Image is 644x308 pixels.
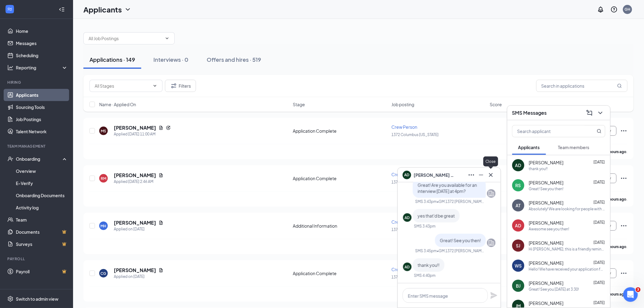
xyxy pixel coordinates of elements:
[620,127,628,135] svg: Ellipses
[529,159,564,166] span: [PERSON_NAME]
[16,65,68,71] div: Reporting
[594,180,605,184] span: [DATE]
[391,180,439,184] span: 1372 Columbus [US_STATE]
[617,83,622,88] svg: MagnifyingGlass
[114,219,156,226] h5: [PERSON_NAME]
[529,206,605,212] div: Absolutely! We are looking for people with weekend and night availability! See you [DATE] at 2:30!
[391,172,417,177] span: Crew Person
[391,219,417,225] span: Crew Person
[99,101,136,107] span: Name · Applied On
[101,176,106,181] div: RM
[414,224,436,229] div: SMS 3:43pm
[293,270,388,276] div: Application Complete
[604,197,627,201] b: 11 hours ago
[159,268,163,273] svg: Document
[513,125,585,137] input: Search applicant
[415,199,437,204] div: SMS 3:43pm
[488,239,495,247] svg: Company
[293,101,305,107] span: Stage
[437,199,485,204] span: • GM 1372 [PERSON_NAME]
[114,226,163,232] div: Applied on [DATE]
[16,238,68,250] a: SurveysCrown
[101,223,107,229] div: MH
[418,262,439,268] span: thank you!!
[16,113,68,125] a: Job Postings
[16,214,68,226] a: Team
[89,56,135,63] div: Applications · 149
[620,270,628,277] svg: Ellipses
[391,124,417,130] span: Crew Person
[16,226,68,238] a: DocumentsCrown
[405,264,410,270] div: AD
[467,170,476,180] button: Ellipses
[7,6,13,12] svg: WorkstreamLogo
[415,248,437,254] div: SMS 3:45pm
[536,80,628,92] input: Search in applications
[487,171,495,179] svg: Cross
[16,165,68,177] a: Overview
[7,65,13,71] svg: Analysis
[529,260,564,266] span: [PERSON_NAME]
[620,222,628,229] svg: Ellipses
[512,110,547,116] h3: SMS Messages
[101,271,107,276] div: CG
[165,80,196,92] button: Filter Filters
[83,4,122,15] h1: Applicants
[607,149,627,154] b: 3 hours ago
[16,156,63,162] div: Onboarding
[515,222,521,229] div: AD
[124,6,131,13] svg: ChevronDown
[490,101,502,107] span: Score
[16,25,68,37] a: Home
[596,108,605,118] button: ChevronDown
[391,267,417,272] span: Crew Person
[529,186,564,191] div: Great! See you then!
[597,6,604,13] svg: Notifications
[604,292,627,296] b: 21 hours ago
[636,287,641,292] span: 3
[620,175,628,182] svg: Ellipses
[16,125,68,138] a: Talent Network
[293,128,388,134] div: Application Complete
[604,244,627,249] b: 18 hours ago
[207,56,261,63] div: Offers and hires · 519
[414,273,436,278] div: SMS 4:40pm
[16,177,68,189] a: E-Verify
[611,6,618,13] svg: QuestionInfo
[483,156,498,166] div: Close
[152,83,157,88] svg: ChevronDown
[594,240,605,245] span: [DATE]
[16,37,68,49] a: Messages
[594,220,605,225] span: [DATE]
[114,131,171,137] div: Applied [DATE] 11:00 AM
[165,36,170,41] svg: ChevronDown
[529,166,548,171] div: thank you!!
[293,175,388,181] div: Application Complete
[437,248,485,254] span: • GM 1372 [PERSON_NAME]
[440,238,481,243] span: Great! See you then!
[594,300,605,305] span: [DATE]
[114,124,156,131] h5: [PERSON_NAME]
[16,189,68,201] a: Onboarding Documents
[7,156,13,162] svg: UserCheck
[7,144,67,149] div: Team Management
[515,263,522,269] div: WS
[101,128,106,134] div: MS
[89,35,162,42] input: All Job Postings
[516,283,521,289] div: BJ
[159,173,163,178] svg: Document
[159,220,163,225] svg: Document
[391,227,439,232] span: 1372 Columbus [US_STATE]
[594,200,605,205] span: [DATE]
[515,162,521,168] div: AD
[529,267,605,272] div: Hello! We have received your application for crew member at [GEOGRAPHIC_DATA], and would like to ...
[529,287,579,292] div: Great! See you [DATE] at 3:30!
[16,89,68,101] a: Applicants
[418,182,477,194] span: Great! Are you available for an interview [DATE] at 4pm?
[7,80,67,85] div: Hiring
[114,179,163,185] div: Applied [DATE] 2:46 AM
[490,292,498,299] svg: Plane
[7,256,67,261] div: Payroll
[114,274,163,280] div: Applied on [DATE]
[597,129,602,134] svg: MagnifyingGlass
